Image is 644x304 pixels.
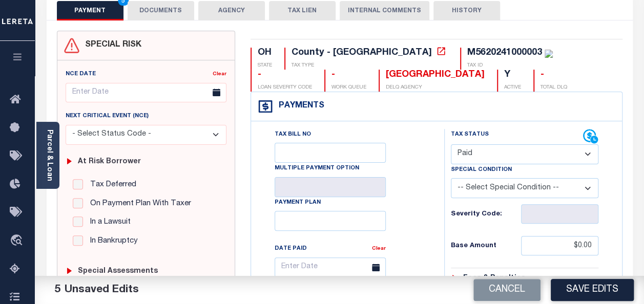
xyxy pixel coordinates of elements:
input: $ [521,236,598,255]
label: Next Critical Event (NCE) [66,112,149,121]
input: Enter Date [66,83,226,103]
input: Enter Date [275,257,386,277]
div: County - [GEOGRAPHIC_DATA] [292,48,432,57]
label: NCE Date [66,70,96,79]
button: HISTORY [433,1,500,20]
button: DOCUMENTS [128,1,194,20]
h6: Base Amount [451,242,521,250]
button: INTERNAL COMMENTS [340,1,429,20]
a: Clear [372,246,386,251]
h4: Payments [274,101,324,111]
label: In a Lawsuit [85,216,131,228]
img: check-icon-green.svg [545,50,553,58]
p: TOTAL DLQ [541,84,567,92]
label: Tax Status [451,131,489,139]
button: PAYMENT [57,1,123,20]
p: WORK QUEUE [331,84,366,92]
a: Parcel & Loan [46,129,53,181]
label: Tax Deferred [85,179,136,191]
p: DELQ AGENCY [386,84,485,92]
div: OH [258,48,272,59]
h6: Fees & Penalties [463,274,525,283]
p: STATE [258,62,272,70]
p: TAX ID [467,62,553,70]
p: LOAN SEVERITY CODE [258,84,312,92]
h4: SPECIAL RISK [80,40,141,50]
h6: Severity Code: [451,210,521,219]
label: On Payment Plan With Taxer [85,198,191,210]
p: TAX TYPE [292,62,448,70]
label: Special Condition [451,166,512,175]
p: ACTIVE [504,84,521,92]
button: TAX LIEN [269,1,336,20]
h6: Special Assessments [78,267,158,276]
label: Multiple Payment Option [275,164,359,173]
div: M5620241000003 [467,48,542,57]
a: Clear [213,72,226,77]
div: Y [504,70,521,81]
label: Tax Bill No [275,131,311,139]
label: Payment Plan [275,199,321,207]
span: Unsaved Edits [65,285,139,295]
label: In Bankruptcy [85,235,138,247]
button: Save Edits [551,279,634,301]
div: - [541,70,567,81]
button: Cancel [473,279,541,301]
div: - [331,70,366,81]
label: Date Paid [275,245,307,253]
span: 5 [54,285,60,295]
div: [GEOGRAPHIC_DATA] [386,70,485,81]
button: AGENCY [198,1,265,20]
div: - [258,70,312,81]
h6: At Risk Borrower [78,158,141,166]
